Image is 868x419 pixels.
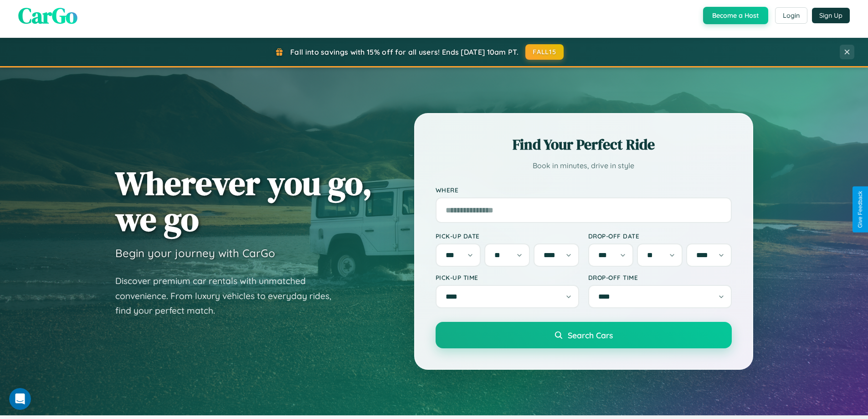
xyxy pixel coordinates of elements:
button: Become a Host [703,7,768,24]
h2: Find Your Perfect Ride [436,134,732,155]
label: Pick-up Date [436,232,579,240]
button: Sign Up [812,8,850,23]
label: Pick-up Time [436,274,579,281]
button: FALL15 [525,44,564,60]
span: Search Cars [568,330,613,340]
label: Where [436,186,732,194]
label: Drop-off Date [588,232,732,240]
label: Drop-off Time [588,274,732,281]
h3: Begin your journey with CarGo [115,246,275,260]
p: Discover premium car rentals with unmatched convenience. From luxury vehicles to everyday rides, ... [115,274,343,318]
button: Login [775,7,807,24]
p: Book in minutes, drive in style [436,159,732,172]
span: CarGo [18,0,77,31]
h1: Wherever you go, we go [115,165,372,237]
iframe: Intercom live chat [9,388,31,410]
button: Search Cars [436,322,732,348]
span: Fall into savings with 15% off for all users! Ends [DATE] 10am PT. [290,47,519,57]
div: Give Feedback [857,191,863,228]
